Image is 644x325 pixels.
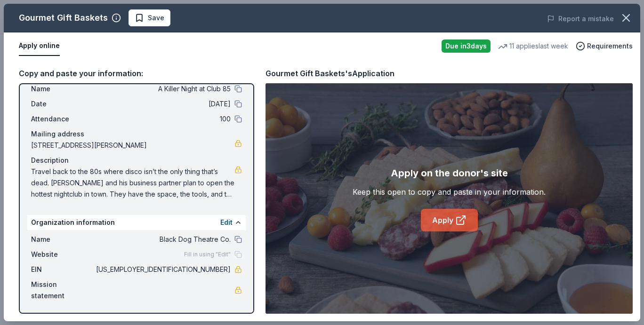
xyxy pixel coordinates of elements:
[266,67,394,79] div: Gourmet Gift Baskets's Application
[31,249,94,260] span: Website
[94,98,231,110] span: [DATE]
[31,83,94,95] span: Name
[576,40,633,52] button: Requirements
[31,279,94,301] span: Mission statement
[27,215,246,230] div: Organization information
[19,67,254,79] div: Copy and paste your information:
[94,113,231,125] span: 100
[129,9,170,26] button: Save
[31,140,234,151] span: [STREET_ADDRESS][PERSON_NAME]
[31,264,94,275] span: EIN
[31,128,242,140] div: Mailing address
[31,98,94,110] span: Date
[31,166,234,200] span: Travel back to the 80s where disco isn’t the only thing that’s dead. [PERSON_NAME] and his busine...
[94,83,231,95] span: A Killer Night at Club 85
[94,234,231,245] span: Black Dog Theatre Co.
[220,217,233,228] button: Edit
[19,10,108,25] div: Gourmet Gift Baskets
[94,264,231,275] span: [US_EMPLOYER_IDENTIFICATION_NUMBER]
[31,155,242,166] div: Description
[31,113,94,125] span: Attendance
[498,40,568,52] div: 11 applies last week
[19,36,60,56] button: Apply online
[148,12,164,24] span: Save
[547,13,614,24] button: Report a mistake
[421,209,478,231] a: Apply
[442,40,491,53] div: Due in 3 days
[31,234,94,245] span: Name
[184,251,231,258] span: Fill in using "Edit"
[391,166,508,181] div: Apply on the donor's site
[587,40,633,52] span: Requirements
[353,186,546,198] div: Keep this open to copy and paste in your information.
